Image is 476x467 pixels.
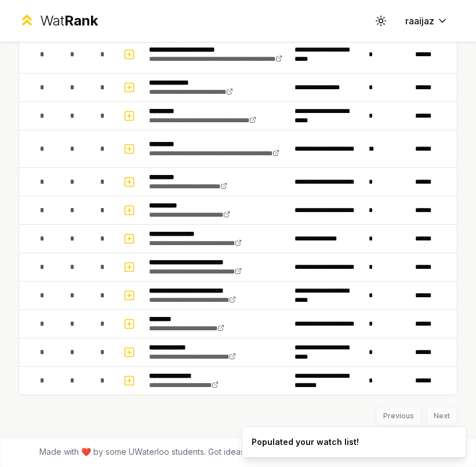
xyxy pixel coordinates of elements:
[40,12,98,30] div: Wat
[19,12,98,30] a: WatRank
[64,12,98,29] span: Rank
[252,436,359,448] div: Populated your watch list!
[39,446,345,458] span: Made with ❤️ by some UWaterloo students. Got ideas or feedback?
[405,14,434,28] span: raaijaz
[396,10,457,31] button: raaijaz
